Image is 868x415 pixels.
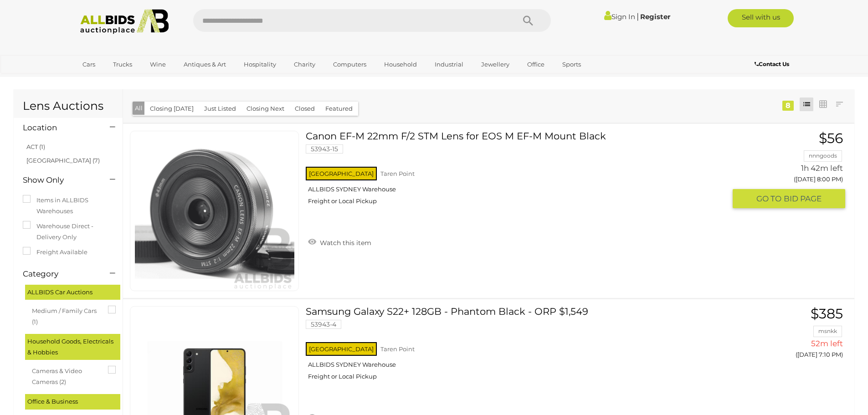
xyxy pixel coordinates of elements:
a: [GEOGRAPHIC_DATA] (7) [26,157,100,164]
label: Items in ALLBIDS Warehouses [23,195,113,216]
button: Search [505,9,551,32]
b: Contact Us [755,61,789,67]
a: Sell with us [728,9,794,27]
h1: Lens Auctions [23,100,113,113]
label: Freight Available [23,247,87,257]
button: GO TOBID PAGE [733,189,845,209]
h4: Show Only [23,176,96,184]
a: Register [640,12,670,21]
button: Featured [320,102,358,116]
a: Jewellery [475,57,515,72]
span: $385 [811,305,843,322]
a: $385 msnkk 52m left ([DATE] 7:10 PM) [740,306,845,363]
a: Watch this item [306,235,374,249]
a: Wine [144,57,172,72]
h4: Category [23,270,96,278]
a: Antiques & Art [178,57,232,72]
a: Household [378,57,423,72]
span: Cameras & Video Cameras (2) [32,364,100,387]
span: Watch this item [318,239,371,247]
a: Cars [77,57,101,72]
a: Computers [327,57,372,72]
button: Closing [DATE] [144,102,199,116]
button: Just Listed [199,102,241,116]
a: Sports [556,57,587,72]
a: ACT (1) [26,143,45,150]
button: All [133,102,145,115]
a: Canon EF-M 22mm F/2 STM Lens for EOS M EF-M Mount Black 53943-15 [GEOGRAPHIC_DATA] Taren Point AL... [313,131,725,212]
span: GO TO [756,194,784,204]
div: Household Goods, Electricals & Hobbies [25,334,120,360]
div: ALLBIDS Car Auctions [25,285,120,300]
a: Trucks [107,57,138,72]
span: BID PAGE [784,194,822,204]
a: Hospitality [238,57,282,72]
label: Warehouse Direct - Delivery Only [23,221,113,242]
button: Closing Next [241,102,290,116]
a: Samsung Galaxy S22+ 128GB - Phantom Black - ORP $1,549 53943-4 [GEOGRAPHIC_DATA] Taren Point ALLB... [313,306,725,387]
div: Office & Business [25,394,120,409]
h4: Location [23,123,96,132]
a: Sign In [604,12,635,21]
span: Medium / Family Cars (1) [32,303,100,327]
img: Allbids.com.au [75,9,174,34]
a: Industrial [429,57,469,72]
img: 53943-15a.jpeg [135,131,294,291]
a: Office [521,57,550,72]
a: Contact Us [755,59,791,69]
a: $56 nnngoods 1h 42m left ([DATE] 8:00 PM) GO TOBID PAGE [740,131,845,209]
span: | [637,11,639,21]
a: [GEOGRAPHIC_DATA] [77,72,153,87]
div: 8 [782,101,794,111]
span: $56 [819,130,843,147]
button: Closed [289,102,320,116]
a: Charity [288,57,321,72]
